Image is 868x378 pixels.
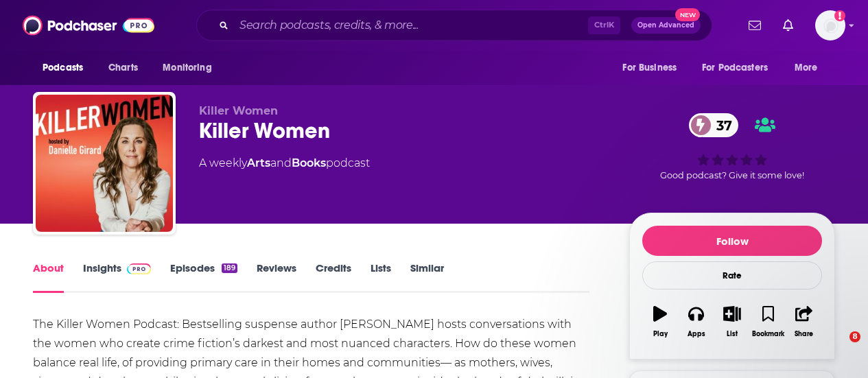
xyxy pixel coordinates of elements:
[292,156,326,169] a: Books
[247,156,270,169] a: Arts
[234,14,588,36] input: Search podcasts, credits, & more...
[777,14,799,37] a: Show notifications dropdown
[637,22,694,29] span: Open Advanced
[33,261,64,293] a: About
[613,55,694,81] button: open menu
[834,10,845,21] svg: Add a profile image
[170,261,237,293] a: Episodes189
[631,17,701,34] button: Open AdvancedNew
[127,263,151,274] img: Podchaser Pro
[43,58,83,78] span: Podcasts
[815,10,845,40] span: Logged in as lilifeinberg
[815,10,845,40] img: User Profile
[270,156,292,169] span: and
[199,155,370,172] div: A weekly podcast
[702,58,768,78] span: For Podcasters
[821,331,854,364] iframe: Intercom live chat
[36,95,173,232] img: Killer Women
[99,55,146,81] a: Charts
[675,8,700,21] span: New
[815,10,845,40] button: Show profile menu
[371,261,391,293] a: Lists
[33,55,101,81] button: open menu
[629,104,835,189] div: 37Good podcast? Give it some love!
[689,113,739,137] a: 37
[108,58,138,78] span: Charts
[163,58,211,78] span: Monitoring
[83,261,151,293] a: InsightsPodchaser Pro
[23,12,154,38] img: Podchaser - Follow, Share and Rate Podcasts
[660,170,804,180] span: Good podcast? Give it some love!
[257,261,296,293] a: Reviews
[199,104,278,117] span: Killer Women
[622,58,677,78] span: For Business
[588,16,620,34] span: Ctrl K
[153,55,229,81] button: open menu
[743,14,766,37] a: Show notifications dropdown
[642,226,822,256] button: Follow
[316,261,351,293] a: Credits
[693,55,788,81] button: open menu
[785,55,835,81] button: open menu
[222,263,237,273] div: 189
[849,331,860,342] span: 8
[410,261,444,293] a: Similar
[795,58,818,78] span: More
[703,113,739,137] span: 37
[196,10,712,41] div: Search podcasts, credits, & more...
